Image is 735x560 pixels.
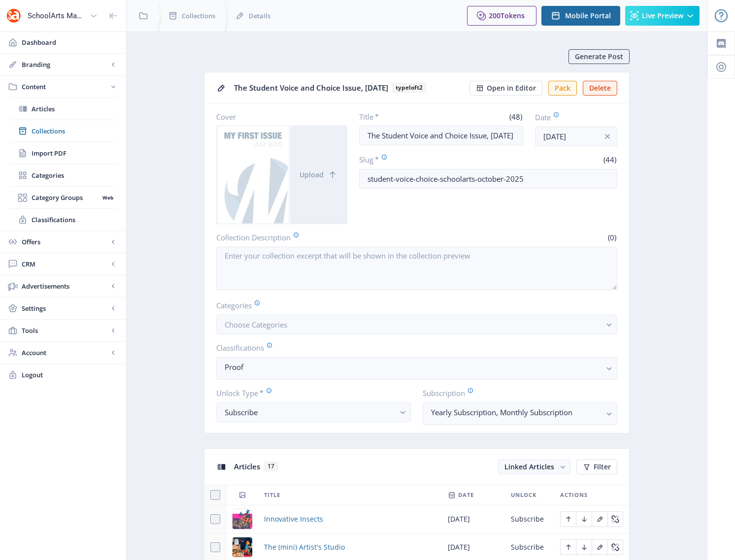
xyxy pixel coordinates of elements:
span: Category Groups [32,193,99,202]
div: SchoolArts Magazine [28,5,86,27]
span: Tools [22,326,108,335]
span: Date [458,489,474,501]
span: Tokens [501,11,525,20]
button: Live Preview [625,6,700,26]
button: Upload [290,126,347,224]
span: Open in Editor [487,84,536,92]
button: Subscribe [216,402,411,422]
label: Classifications [216,342,609,353]
span: Categories [32,170,116,180]
button: Mobile Portal [541,6,620,26]
nb-select-label: Yearly Subscription, Monthly Subscription [431,406,601,418]
a: Edit page [560,514,576,523]
button: Pack [548,81,577,96]
span: (44) [602,155,617,165]
span: Dashboard [22,37,118,47]
label: Collection Description [216,232,413,243]
button: Yearly Subscription, Monthly Subscription [423,402,617,425]
label: Slug [359,154,484,165]
td: [DATE] [442,505,505,533]
span: Advertisements [22,281,108,291]
span: (48) [508,112,523,122]
a: Edit page [607,514,623,523]
span: Offers [22,237,108,247]
label: Unlock Type [216,388,403,398]
label: Title [359,112,437,122]
span: Logout [22,370,118,380]
span: Articles [234,461,260,471]
span: 17 [264,461,278,471]
a: Category GroupsWeb [10,187,116,208]
span: Filter [594,463,611,471]
span: (0) [606,232,617,242]
span: Classifications [32,215,116,225]
div: Subscribe [225,406,395,418]
span: Title [264,489,280,501]
span: Details [249,11,270,21]
button: Generate Post [568,49,630,64]
a: Collections [10,120,116,142]
img: properties.app_icon.png [6,8,22,24]
input: this-is-how-a-slug-looks-like [359,169,618,189]
span: Settings [22,303,108,313]
span: Live Preview [642,12,683,20]
button: 200Tokens [467,6,536,26]
span: Collections [182,11,215,21]
nb-select-label: Proof [225,361,601,373]
img: 0019a160-b4cd-454f-a3c7-adf500b8fe34.png [233,509,252,529]
label: Cover [216,112,339,122]
a: Edit page [576,514,592,523]
span: Upload [300,171,324,179]
input: Publishing Date [535,127,617,146]
span: Actions [560,489,588,501]
a: Classifications [10,209,116,231]
span: Collections [32,126,116,136]
button: Proof [216,357,617,380]
span: CRM [22,259,108,269]
span: Import PDF [32,148,116,158]
label: Subscription [423,388,609,398]
a: Innovative Insects [264,513,323,525]
span: Mobile Portal [565,12,611,20]
input: Type Collection Title ... [359,126,524,145]
span: Unlock [511,489,536,501]
button: Linked Articles [498,460,570,474]
span: Branding [22,60,108,69]
span: Content [22,82,108,92]
div: The Student Voice and Choice Issue, [DATE] [234,80,464,96]
span: Generate Post [575,53,623,61]
button: Open in Editor [469,81,542,96]
span: Account [22,348,108,358]
a: Categories [10,165,116,186]
button: Filter [576,460,617,474]
span: Linked Articles [504,462,554,471]
button: Delete [583,81,617,96]
nb-icon: info [602,132,612,141]
button: info [598,127,617,146]
a: Import PDF [10,142,116,164]
nb-badge: Web [99,193,116,202]
td: Subscribe [505,505,554,533]
span: Articles [32,104,116,114]
label: Categories [216,300,609,311]
a: Articles [10,98,116,120]
label: Date [535,112,609,123]
b: typeloft2 [392,83,426,93]
span: Choose Categories [225,320,287,329]
button: Choose Categories [216,315,617,334]
a: Edit page [592,514,607,523]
